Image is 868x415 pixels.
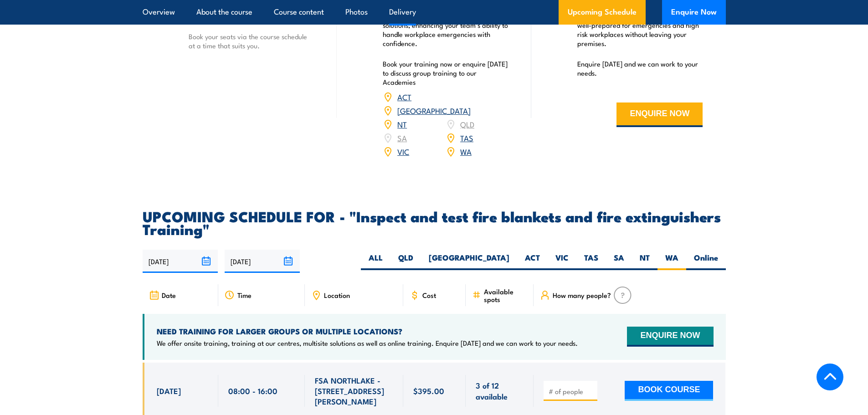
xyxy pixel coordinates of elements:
[237,291,252,299] span: Time
[189,32,314,50] p: Book your seats via the course schedule at a time that suits you.
[324,291,350,299] span: Location
[460,146,472,157] a: WA
[157,385,181,396] span: [DATE]
[413,385,444,396] span: $395.00
[157,338,578,348] p: We offer onsite training, training at our centres, multisite solutions as well as online training...
[397,91,411,102] a: ACT
[162,291,176,299] span: Date
[157,326,578,336] h4: NEED TRAINING FOR LARGER GROUPS OR MULTIPLE LOCATIONS?
[686,252,726,270] label: Online
[577,59,703,77] p: Enquire [DATE] and we can work to your needs.
[548,252,576,270] label: VIC
[577,2,703,48] p: We offer convenient nationwide training tailored to you, ensuring your staff are well-prepared fo...
[397,105,471,116] a: [GEOGRAPHIC_DATA]
[517,252,548,270] label: ACT
[476,380,524,401] span: 3 of 12 available
[460,132,473,143] a: TAS
[225,250,300,273] input: To date
[627,327,713,347] button: ENQUIRE NOW
[383,59,508,87] p: Book your training now or enquire [DATE] to discuss group training to our Academies
[632,252,657,270] label: NT
[657,252,686,270] label: WA
[143,210,726,235] h2: UPCOMING SCHEDULE FOR - "Inspect and test fire blankets and fire extinguishers Training"
[228,385,277,396] span: 08:00 - 16:00
[315,375,393,407] span: FSA NORTHLAKE - [STREET_ADDRESS][PERSON_NAME]
[576,252,606,270] label: TAS
[390,252,421,270] label: QLD
[397,146,409,157] a: VIC
[397,118,407,129] a: NT
[361,252,390,270] label: ALL
[616,102,703,127] button: ENQUIRE NOW
[383,2,508,48] p: Our Academies are located nationally and provide customised safety training solutions, enhancing ...
[606,252,632,270] label: SA
[421,252,517,270] label: [GEOGRAPHIC_DATA]
[549,387,594,396] input: # of people
[625,381,713,401] button: BOOK COURSE
[553,291,611,299] span: How many people?
[484,287,527,303] span: Available spots
[143,250,218,273] input: From date
[422,291,436,299] span: Cost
